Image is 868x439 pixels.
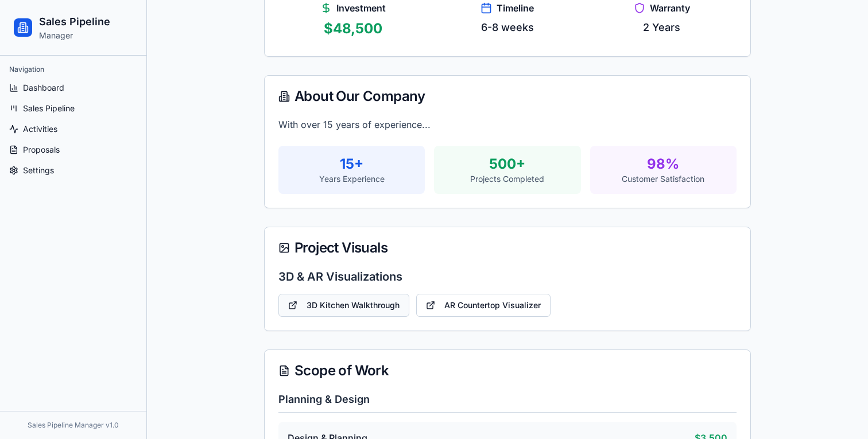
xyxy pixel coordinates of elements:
[5,141,142,159] a: Proposals
[39,14,110,30] h1: Sales Pipeline
[288,173,416,185] div: Years Experience
[278,269,737,285] h3: 3D & AR Visualizations
[278,294,409,317] a: 3D Kitchen Walkthrough
[278,391,737,413] h3: Planning & Design
[599,173,727,185] div: Customer Satisfaction
[23,144,60,156] span: Proposals
[278,241,737,255] div: Project Visuals
[288,155,416,173] div: 15+
[23,123,57,135] span: Activities
[23,103,75,114] span: Sales Pipeline
[278,90,737,103] div: About Our Company
[5,60,142,79] div: Navigation
[336,1,386,15] span: Investment
[497,1,534,15] span: Timeline
[443,155,571,173] div: 500+
[650,1,690,15] span: Warranty
[5,99,142,118] a: Sales Pipeline
[278,364,737,378] div: Scope of Work
[599,155,727,173] div: 98%
[23,82,64,94] span: Dashboard
[9,421,137,430] div: Sales Pipeline Manager v1.0
[443,173,571,185] div: Projects Completed
[5,161,142,180] a: Settings
[5,120,142,138] a: Activities
[278,117,737,132] p: With over 15 years of experience...
[591,20,732,36] p: 2 Years
[5,79,142,97] a: Dashboard
[437,20,578,36] p: 6-8 weeks
[23,165,54,176] span: Settings
[283,20,424,38] p: $ 48,500
[39,30,110,41] p: Manager
[416,294,551,317] a: AR Countertop Visualizer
